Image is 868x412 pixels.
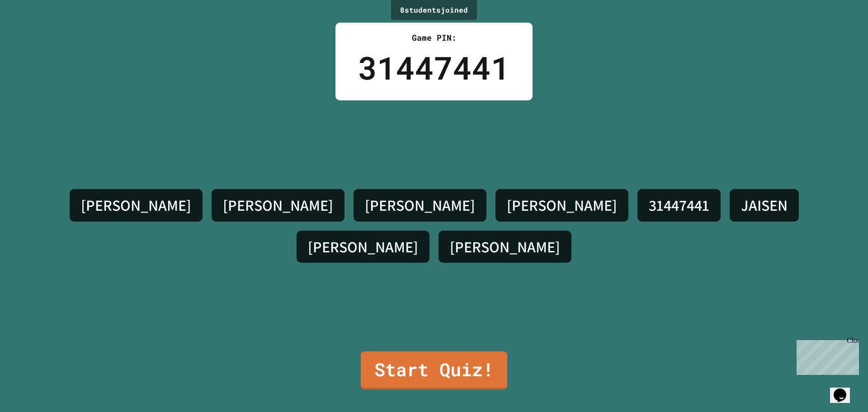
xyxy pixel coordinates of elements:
[308,237,418,256] h4: [PERSON_NAME]
[81,196,191,215] h4: [PERSON_NAME]
[365,196,475,215] h4: [PERSON_NAME]
[358,32,510,44] div: Game PIN:
[450,237,560,256] h4: [PERSON_NAME]
[358,44,510,91] div: 31447441
[830,376,859,403] iframe: chat widget
[223,196,333,215] h4: [PERSON_NAME]
[793,336,859,375] iframe: chat widget
[649,196,709,215] h4: 31447441
[4,4,62,57] div: Chat with us now!Close
[741,196,788,215] h4: JAISEN
[507,196,617,215] h4: [PERSON_NAME]
[361,351,507,389] a: Start Quiz!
